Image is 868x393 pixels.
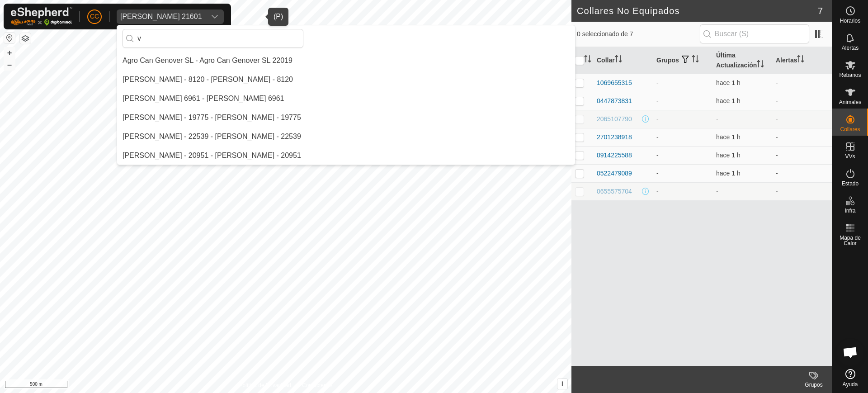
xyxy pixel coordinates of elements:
span: Estado [842,181,859,186]
div: dropdown trigger [206,9,224,24]
img: Logo Gallagher [11,7,72,26]
td: - [772,146,832,164]
span: 7 [818,4,823,18]
th: Última Actualización [712,47,772,74]
th: Grupos [653,47,712,74]
span: - [716,115,718,123]
span: 4 sept 2025, 11:32 [716,133,741,141]
input: Buscar por región, país, empresa o propiedad [123,29,303,48]
button: Restablecer Mapa [4,33,15,43]
span: Ivan Ernesto Villarroya Martinez 21601 [117,9,206,24]
span: VVs [845,154,855,159]
td: - [653,92,712,110]
span: Collares [840,127,860,132]
span: Horarios [840,18,860,24]
td: - [772,182,832,200]
div: [PERSON_NAME] - 20951 - [PERSON_NAME] - 20951 [123,150,301,161]
li: Ana Isabel Revuelta Lopez - 22539 [117,128,575,146]
td: - [653,164,712,182]
li: Alvaro Piriz Mezquita - 19775 [117,109,575,127]
li: Alvaro Chapinal Martin 6961 [117,90,575,108]
td: - [653,74,712,92]
span: Alertas [842,45,859,51]
a: Política de Privacidad [239,381,291,389]
p-sorticon: Activar para ordenar [757,62,764,69]
span: - [716,188,718,195]
th: Collar [593,47,653,74]
div: [PERSON_NAME] 21601 [120,13,202,20]
a: Chat abierto [837,339,864,366]
p-sorticon: Activar para ordenar [584,57,591,64]
th: Alertas [772,47,832,74]
h2: Collares No Equipados [577,5,818,16]
span: Rebaños [839,72,861,78]
p-sorticon: Activar para ordenar [797,57,804,64]
div: 0655575704 [597,187,632,196]
span: i [561,380,563,388]
span: 4 sept 2025, 11:32 [716,152,741,159]
td: - [653,110,712,128]
li: Agro Can Genover SL 22019 [117,52,575,70]
div: [PERSON_NAME] - 19775 - [PERSON_NAME] - 19775 [123,112,301,123]
li: Alfonso Gonzalez Vargas - 8120 [117,71,575,89]
p-sorticon: Activar para ordenar [615,57,622,64]
span: CC [90,12,99,21]
button: Capas del Mapa [20,33,31,44]
td: - [772,74,832,92]
span: 4 sept 2025, 11:32 [716,170,741,177]
button: + [4,47,15,58]
td: - [653,146,712,164]
div: 0522479089 [597,169,632,178]
input: Buscar (S) [700,24,809,43]
div: Agro Can Genover SL - Agro Can Genover SL 22019 [123,55,292,66]
div: 1069655315 [597,78,632,88]
div: 0914225588 [597,151,632,160]
span: Animales [839,99,861,105]
div: 0447873831 [597,96,632,106]
span: Ayuda [843,382,858,387]
button: – [4,59,15,70]
td: - [772,92,832,110]
div: 2701238918 [597,133,632,142]
td: - [772,164,832,182]
div: 2065107790 [597,114,632,124]
div: [PERSON_NAME] 6961 - [PERSON_NAME] 6961 [123,93,284,104]
td: - [653,182,712,200]
li: Ana Villar Gil - 20951 [117,147,575,165]
td: - [772,128,832,146]
a: Ayuda [832,365,868,391]
span: 4 sept 2025, 11:32 [716,79,741,86]
div: [PERSON_NAME] - 22539 - [PERSON_NAME] - 22539 [123,131,301,142]
span: Mapa de Calor [835,235,866,246]
div: Grupos [796,381,832,389]
p-sorticon: Activar para ordenar [692,57,699,64]
span: 0 seleccionado de 7 [577,29,700,39]
span: 4 sept 2025, 11:32 [716,97,741,104]
a: Contáctenos [302,381,332,389]
td: - [653,128,712,146]
div: [PERSON_NAME] - 8120 - [PERSON_NAME] - 8120 [123,74,293,85]
span: Infra [844,208,855,213]
button: i [557,379,567,389]
td: - [772,110,832,128]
